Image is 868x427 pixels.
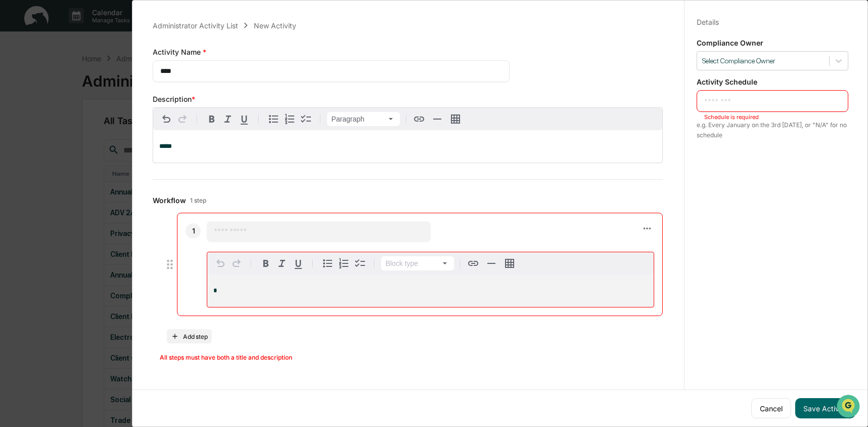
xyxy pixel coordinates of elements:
div: Administrator Activity List [153,21,238,30]
button: Bold [204,111,220,127]
img: 1746055101610-c473b297-6a78-478c-a979-82029cc54cd1 [10,77,28,96]
div: 1 [186,223,201,239]
span: Preclearance [20,128,65,138]
div: We're available if you need us! [34,88,128,96]
span: Description [153,95,192,103]
span: Activity Name [153,48,203,56]
button: Start new chat [172,81,184,93]
p: Activity Schedule [697,77,848,86]
div: All steps must have both a title and description [160,355,663,361]
a: 🗄️Attestations [69,124,129,142]
p: How can we help? [10,21,184,37]
p: Schedule is required [704,112,759,122]
div: 🔎 [10,148,18,156]
div: Details [697,18,719,26]
div: 🖐️ [10,129,18,137]
button: Block type [381,256,454,270]
div: e.g. Every January on the 3rd [DATE], or "N/A" for no schedule [697,120,848,140]
span: Pylon [101,172,122,179]
p: Compliance Owner [697,38,848,47]
div: 🗄️ [73,129,81,137]
iframe: Open customer support [836,394,863,421]
button: Underline [236,111,252,127]
button: Italic [220,111,236,127]
div: New Activity [254,21,296,30]
span: Data Lookup [20,147,64,157]
span: Attestations [83,128,125,138]
a: Powered byPylon [71,171,122,179]
span: 1 step [190,197,206,204]
button: Italic [274,255,290,271]
button: Bold [258,255,274,271]
button: Add step [167,329,211,343]
a: 🖐️Preclearance [6,124,69,142]
button: Undo ⌘Z [158,111,174,127]
div: Start new chat [34,77,166,88]
span: Workflow [153,196,186,205]
a: 🔎Data Lookup [6,143,68,161]
button: Underline [290,255,306,271]
button: Block type [327,112,400,126]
